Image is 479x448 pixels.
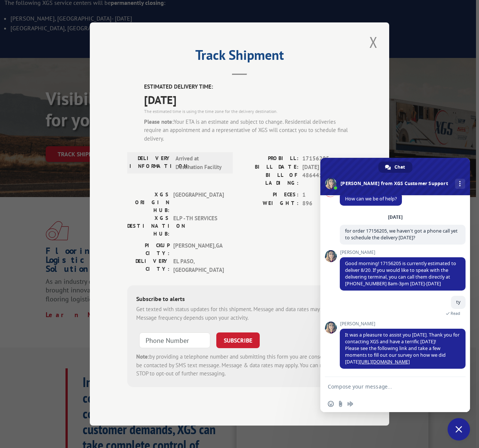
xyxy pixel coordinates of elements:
[239,163,299,171] label: BILL DATE:
[216,332,260,348] button: SUBSCRIBE
[456,299,460,305] span: ty
[340,250,466,255] span: [PERSON_NAME]
[345,228,458,241] span: for order 17156205, we haven’t got a phone call yet to schedule the delivery [DATE]?
[127,214,170,238] label: XGS DESTINATION HUB:
[345,196,397,202] span: How can we be of help?
[340,321,466,326] span: [PERSON_NAME]
[176,154,226,171] span: Arrived at Destination Facility
[127,50,352,64] h2: Track Shipment
[144,108,352,114] div: The estimated time is using the time zone for the delivery destination.
[394,162,405,173] span: Chat
[139,332,210,348] input: Phone Number
[144,118,174,125] strong: Please note:
[239,154,299,163] label: PROBILL:
[239,171,299,187] label: BILL OF LADING:
[144,83,352,91] label: ESTIMATED DELIVERY TIME:
[129,154,172,171] label: DELIVERY INFORMATION:
[345,332,460,365] span: It was a pleasure to assist you [DATE]. Thank you for contacting XGS and have a terrific [DATE]! ...
[136,353,149,360] strong: Note:
[451,311,460,316] span: Read
[173,214,224,238] span: ELP - TH SERVICES
[127,191,170,214] label: XGS ORIGIN HUB:
[388,215,403,220] div: [DATE]
[302,199,352,208] span: 896
[367,32,380,52] button: Close modal
[378,162,412,173] a: Chat
[328,401,334,407] span: Insert an emoji
[127,257,170,274] label: DELIVERY CITY:
[173,257,224,274] span: EL PASO , [GEOGRAPHIC_DATA]
[448,418,470,441] a: Close chat
[144,91,352,108] span: [DATE]
[127,242,170,257] label: PICKUP CITY:
[338,401,344,407] span: Send a file
[360,359,410,365] a: [URL][DOMAIN_NAME]
[136,305,343,322] div: Get texted with status updates for this shipment. Message and data rates may apply. Message frequ...
[328,377,448,396] textarea: Compose your message...
[173,191,224,214] span: [GEOGRAPHIC_DATA]
[136,294,343,305] div: Subscribe to alerts
[302,171,352,187] span: 4864412
[239,191,299,199] label: PIECES:
[302,163,352,171] span: [DATE]
[173,242,224,257] span: [PERSON_NAME] , GA
[302,154,352,163] span: 17156205
[347,401,353,407] span: Audio message
[302,191,352,199] span: 1
[144,117,352,143] div: Your ETA is an estimate and subject to change. Residential deliveries require an appointment and ...
[136,353,343,378] div: by providing a telephone number and submitting this form you are consenting to be contacted by SM...
[239,199,299,208] label: WEIGHT:
[345,260,456,287] span: Good morning! 17156205 is currently estimated to deliver 8/20. If you would like to speak with th...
